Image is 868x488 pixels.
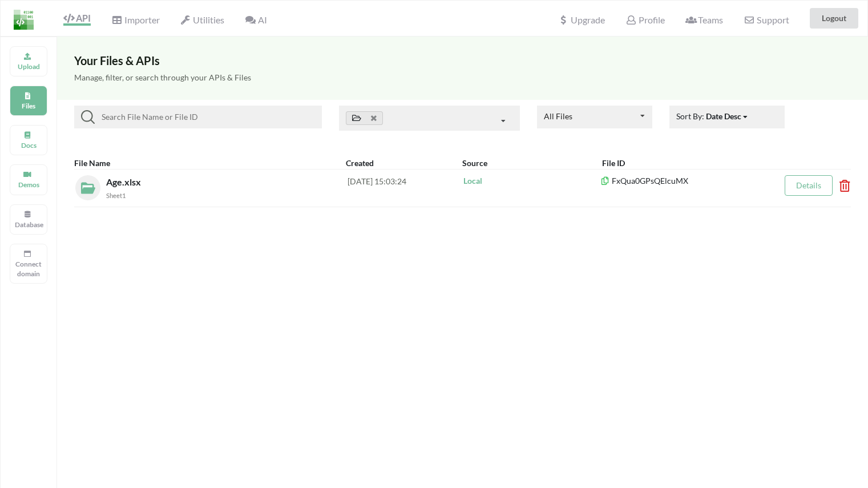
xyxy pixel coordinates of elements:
[706,110,741,122] div: Date Desc
[81,110,95,124] img: searchIcon.svg
[462,158,487,168] b: Source
[15,220,42,229] p: Database
[15,180,42,189] p: Demos
[15,62,42,71] p: Upload
[75,175,95,195] img: localFileIcon.eab6d1cc.svg
[602,158,625,168] b: File ID
[544,112,572,120] div: All Files
[111,14,159,25] span: Importer
[796,180,821,190] a: Details
[180,14,224,25] span: Utilities
[810,8,858,29] button: Logout
[600,175,769,187] p: FxQua0GPsQElcuMX
[95,110,317,124] input: Search File Name or File ID
[15,259,42,279] p: Connect domain
[14,10,34,30] img: LogoIcon.png
[245,14,267,25] span: AI
[348,175,462,200] div: [DATE] 15:03:24
[15,101,42,111] p: Files
[74,73,851,83] h5: Manage, filter, or search through your APIs & Files
[744,15,789,25] span: Support
[346,158,374,168] b: Created
[106,192,126,199] small: Sheet1
[463,175,600,187] p: Local
[558,15,605,25] span: Upgrade
[74,158,110,168] b: File Name
[685,14,723,25] span: Teams
[625,14,664,25] span: Profile
[785,175,833,196] button: Details
[676,111,749,121] span: Sort By:
[106,176,143,187] span: Age.xlsx
[15,140,42,150] p: Docs
[63,13,91,23] span: API
[74,54,851,67] h3: Your Files & APIs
